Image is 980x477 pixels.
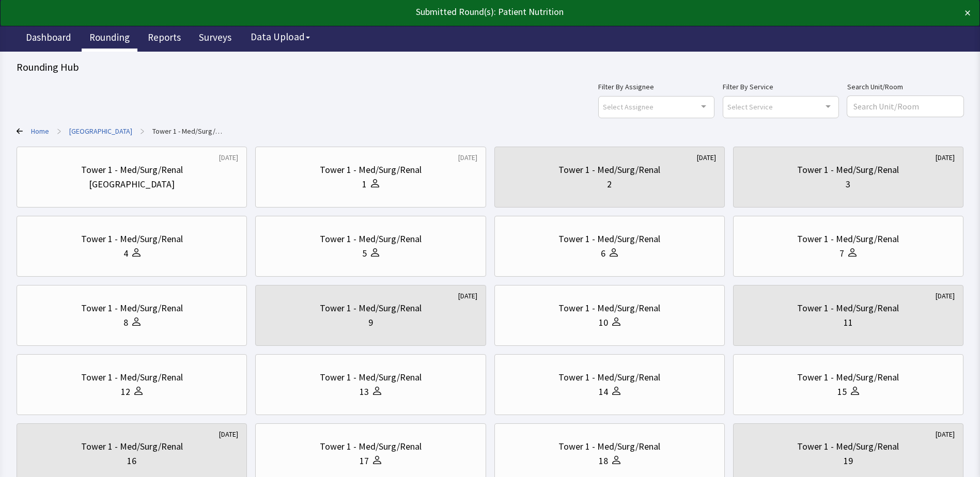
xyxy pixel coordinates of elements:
[362,246,367,261] div: 5
[81,439,183,454] div: Tower 1 - Med/Surg/Renal
[123,246,128,261] div: 4
[17,60,963,74] div: Rounding Hub
[57,121,61,141] span: >
[81,163,183,177] div: Tower 1 - Med/Surg/Renal
[140,26,189,52] a: Reports
[936,152,955,163] div: [DATE]
[18,26,79,52] a: Dashboard
[141,121,144,141] span: >
[219,429,238,439] div: [DATE]
[599,315,608,330] div: 10
[607,177,612,192] div: 2
[598,81,714,93] label: Filter By Assignee
[320,163,422,177] div: Tower 1 - Med/Surg/Renal
[81,301,183,315] div: Tower 1 - Med/Surg/Renal
[244,27,316,46] button: Data Upload
[965,5,971,21] button: ×
[191,26,239,52] a: Surveys
[81,370,183,385] div: Tower 1 - Med/Surg/Renal
[152,126,223,136] a: Tower 1 - Med/Surg/Renal
[797,163,899,177] div: Tower 1 - Med/Surg/Renal
[31,126,49,136] a: Home
[320,232,422,246] div: Tower 1 - Med/Surg/Renal
[123,315,128,330] div: 8
[723,81,839,93] label: Filter By Service
[320,370,422,385] div: Tower 1 - Med/Surg/Renal
[558,232,660,246] div: Tower 1 - Med/Surg/Renal
[797,301,899,315] div: Tower 1 - Med/Surg/Renal
[847,81,963,93] label: Search Unit/Room
[458,291,477,301] div: [DATE]
[219,152,238,163] div: [DATE]
[599,385,608,399] div: 14
[697,152,716,163] div: [DATE]
[558,439,660,454] div: Tower 1 - Med/Surg/Renal
[69,126,132,136] a: Franklin Square Medical Center
[558,163,660,177] div: Tower 1 - Med/Surg/Renal
[599,454,608,468] div: 18
[936,291,955,301] div: [DATE]
[601,246,605,261] div: 6
[844,315,853,330] div: 11
[121,385,130,399] div: 12
[837,385,847,399] div: 15
[839,246,844,261] div: 7
[603,101,654,113] span: Select Assignee
[727,101,773,113] span: Select Service
[360,385,369,399] div: 13
[847,96,963,117] input: Search Unit/Room
[797,439,899,454] div: Tower 1 - Med/Surg/Renal
[81,232,183,246] div: Tower 1 - Med/Surg/Renal
[89,177,175,192] div: [GEOGRAPHIC_DATA]
[844,454,853,468] div: 19
[82,26,137,52] a: Rounding
[320,301,422,315] div: Tower 1 - Med/Surg/Renal
[558,370,660,385] div: Tower 1 - Med/Surg/Renal
[558,301,660,315] div: Tower 1 - Med/Surg/Renal
[362,177,367,192] div: 1
[320,439,422,454] div: Tower 1 - Med/Surg/Renal
[936,429,955,439] div: [DATE]
[368,315,373,330] div: 9
[9,5,875,19] div: Submitted Round(s): Patient Nutrition
[797,232,899,246] div: Tower 1 - Med/Surg/Renal
[797,370,899,385] div: Tower 1 - Med/Surg/Renal
[846,177,850,192] div: 3
[458,152,477,163] div: [DATE]
[127,454,136,468] div: 16
[360,454,369,468] div: 17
